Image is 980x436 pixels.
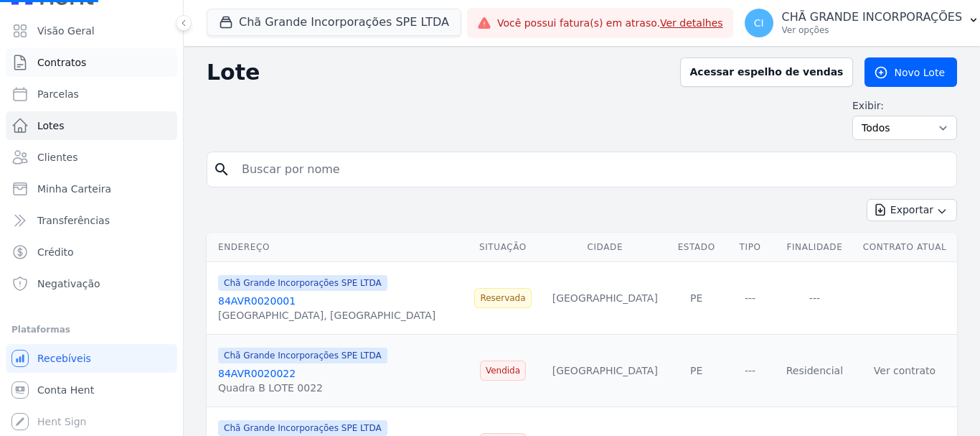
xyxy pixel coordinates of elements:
[6,17,177,45] a: Visão Geral
[852,98,957,113] label: Exibir:
[37,87,79,101] span: Parcelas
[782,24,963,36] p: Ver opções
[37,182,111,196] span: Minha Carteira
[497,16,723,31] span: Você possui fatura(s) em atraso.
[233,155,951,184] input: Buscar por nome
[218,420,387,436] span: Chã Grande Incorporações SPE LTDA
[37,245,74,259] span: Crédito
[207,60,669,85] h2: Lote
[218,348,387,363] span: Chã Grande Incorporações SPE LTDA
[6,238,177,266] a: Crédito
[754,18,764,28] span: CI
[6,48,177,77] a: Contratos
[669,262,723,335] td: PE
[6,376,177,404] a: Conta Hent
[6,206,177,235] a: Transferências
[37,55,86,70] span: Contratos
[723,335,777,407] td: ---
[874,365,936,376] a: Ver contrato
[218,368,296,379] a: 84AVR0020022
[37,213,110,228] span: Transferências
[669,233,723,262] th: Estado
[540,262,669,335] td: [GEOGRAPHIC_DATA]
[37,383,94,397] span: Conta Hent
[37,24,95,38] span: Visão Geral
[660,17,723,29] a: Ver detalhes
[207,233,466,262] th: Endereço
[474,288,531,308] span: Reservada
[218,308,435,323] div: [GEOGRAPHIC_DATA], [GEOGRAPHIC_DATA]
[777,335,852,407] td: Residencial
[213,161,230,178] i: search
[207,9,461,36] button: Chã Grande Incorporações SPE LTDA
[37,119,65,133] span: Lotes
[218,275,387,291] span: Chã Grande Incorporações SPE LTDA
[6,344,177,373] a: Recebíveis
[6,143,177,172] a: Clientes
[669,335,723,407] td: PE
[37,150,77,164] span: Clientes
[852,233,957,262] th: Contrato Atual
[218,381,387,395] div: Quadra B LOTE 0022
[540,233,669,262] th: Cidade
[723,262,777,335] td: ---
[867,199,957,221] button: Exportar
[6,111,177,140] a: Lotes
[6,175,177,203] a: Minha Carteira
[466,233,541,262] th: Situação
[777,262,852,335] td: ---
[6,269,177,298] a: Negativação
[540,335,669,407] td: [GEOGRAPHIC_DATA]
[6,80,177,108] a: Parcelas
[480,361,526,381] span: Vendida
[723,233,777,262] th: Tipo
[11,321,171,338] div: Plataformas
[777,233,852,262] th: Finalidade
[864,57,957,87] a: Novo Lote
[37,351,91,366] span: Recebíveis
[680,57,854,87] a: Acessar espelho de vendas
[782,10,963,24] p: CHÃ GRANDE INCORPORAÇÕES
[37,277,100,291] span: Negativação
[218,295,296,307] a: 84AVR0020001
